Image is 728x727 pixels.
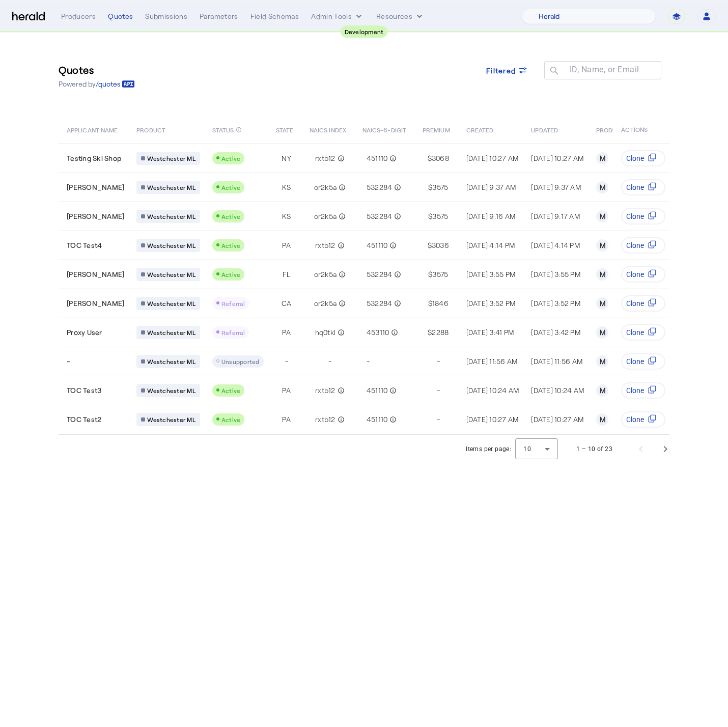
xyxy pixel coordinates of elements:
[335,240,345,250] mat-icon: info_outline
[282,182,291,192] span: KS
[621,382,665,399] button: Clone
[282,240,291,250] span: PA
[613,115,670,144] th: ACTIONS
[437,385,440,396] span: -
[335,414,345,425] mat-icon: info_outline
[531,124,558,134] span: UPDATED
[221,184,241,191] span: Active
[392,182,401,192] mat-icon: info_outline
[282,385,291,396] span: PA
[310,124,346,134] span: NAICS INDEX
[387,385,397,396] mat-icon: info_outline
[311,11,364,21] button: internal dropdown menu
[621,295,665,312] button: Clone
[428,298,432,309] span: $
[67,182,124,192] span: [PERSON_NAME]
[531,386,584,395] span: [DATE] 10:24 AM
[428,211,432,221] span: $
[626,327,644,338] span: Clone
[221,300,245,307] span: Referral
[596,384,608,397] div: M
[544,65,562,78] mat-icon: search
[315,240,335,250] span: rxtb12
[67,298,124,309] span: [PERSON_NAME]
[466,270,516,278] span: [DATE] 3:55 PM
[315,385,335,396] span: rxtb12
[626,298,644,309] span: Clone
[67,211,124,221] span: [PERSON_NAME]
[466,124,494,134] span: CREATED
[337,211,346,221] mat-icon: info_outline
[59,63,135,77] h3: Quotes
[428,153,432,163] span: $
[67,327,102,338] span: Proxy User
[428,269,432,279] span: $
[147,241,195,249] span: Westchester ML
[367,269,393,279] span: 532284
[200,11,238,21] div: Parameters
[466,386,519,395] span: [DATE] 10:24 AM
[621,353,665,370] button: Clone
[576,444,612,454] div: 1 – 10 of 23
[67,356,70,367] span: -
[335,327,345,338] mat-icon: info_outline
[531,154,583,162] span: [DATE] 10:27 AM
[314,182,337,192] span: or2k5a
[626,356,644,367] span: Clone
[282,327,291,338] span: PA
[466,212,516,220] span: [DATE] 9:16 AM
[466,183,516,191] span: [DATE] 9:37 AM
[596,181,608,193] div: M
[531,212,580,220] span: [DATE] 9:17 AM
[621,324,665,341] button: Clone
[596,210,608,222] div: M
[221,329,245,336] span: Referral
[362,124,406,134] span: NAICS-6-DIGIT
[531,299,580,307] span: [DATE] 3:52 PM
[428,327,432,338] span: $
[478,61,536,79] button: Filtered
[653,437,678,461] button: Next page
[337,182,346,192] mat-icon: info_outline
[621,266,665,283] button: Clone
[570,65,639,74] mat-label: ID, Name, or Email
[428,182,432,192] span: $
[432,298,449,309] span: 1846
[221,213,241,220] span: Active
[335,385,345,396] mat-icon: info_outline
[626,182,644,192] span: Clone
[621,150,665,166] button: Clone
[276,124,293,134] span: STATE
[367,153,388,163] span: 451110
[432,182,448,192] span: 3575
[367,211,393,221] span: 532284
[387,153,397,163] mat-icon: info_outline
[236,124,242,135] mat-icon: info_outline
[282,298,292,309] span: CA
[147,299,195,307] span: Westchester ML
[282,211,291,221] span: KS
[626,153,644,163] span: Clone
[626,211,644,221] span: Clone
[67,269,124,279] span: [PERSON_NAME]
[389,327,398,338] mat-icon: info_outline
[145,11,187,21] div: Submissions
[337,298,346,309] mat-icon: info_outline
[466,154,519,162] span: [DATE] 10:27 AM
[147,386,195,395] span: Westchester ML
[221,155,241,162] span: Active
[621,208,665,225] button: Clone
[335,153,345,163] mat-icon: info_outline
[328,356,331,367] span: -
[428,240,432,250] span: $
[432,211,448,221] span: 3575
[367,356,370,367] span: -
[387,240,397,250] mat-icon: info_outline
[341,25,388,38] div: Development
[67,385,101,396] span: TOC Test3
[432,240,449,250] span: 3036
[250,11,299,21] div: Field Schemas
[596,124,629,134] span: PRODUCER
[596,297,608,310] div: M
[282,414,291,425] span: PA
